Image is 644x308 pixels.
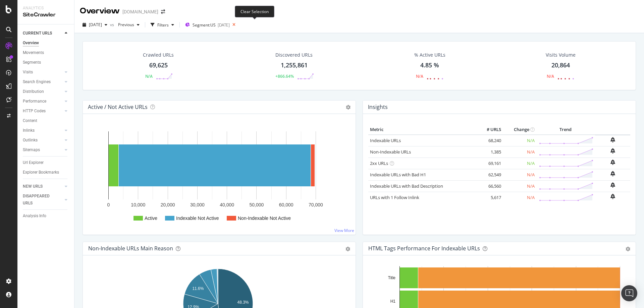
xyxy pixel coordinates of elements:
td: N/A [503,169,536,180]
div: bell-plus [610,194,615,199]
div: bell-plus [610,148,615,153]
div: DISAPPEARED URLS [23,193,57,207]
div: Visits [23,69,33,76]
td: 69,161 [476,158,503,169]
h4: Insights [368,103,388,112]
a: Overview [23,40,69,47]
div: Analytics [23,5,69,11]
div: N/A [416,73,423,79]
button: Segment:US[DATE] [182,19,230,30]
a: 2xx URLs [370,160,388,166]
div: Url Explorer [23,159,44,166]
div: Discovered URLs [275,52,313,58]
text: Indexable Not Active [176,215,219,221]
a: HTTP Codes [23,108,63,115]
button: Previous [115,19,142,30]
text: 0 [107,202,110,207]
text: 48.3% [237,300,249,305]
a: Analysis Info [23,212,69,220]
div: Open Intercom Messenger [621,285,637,301]
text: 40,000 [220,202,234,207]
div: Clear Selection [235,6,274,17]
div: gear [626,247,630,251]
a: View More [334,228,354,233]
a: DISAPPEARED URLS [23,193,63,207]
a: Visits [23,69,63,76]
a: Segments [23,59,69,66]
th: Metric [368,125,476,135]
div: Explorer Bookmarks [23,169,59,176]
a: Distribution [23,88,63,95]
td: 66,560 [476,180,503,192]
div: 1,255,861 [281,61,308,70]
div: Search Engines [23,78,51,85]
div: 4.85 % [420,61,439,70]
a: Indexable URLs with Bad Description [370,183,443,189]
td: N/A [503,146,536,158]
div: Segments [23,59,41,66]
div: Non-Indexable URLs Main Reason [88,245,173,252]
div: bell-plus [610,182,615,188]
div: NEW URLS [23,183,43,190]
span: Segment: US [193,22,216,28]
a: CURRENT URLS [23,30,63,37]
td: N/A [503,192,536,203]
td: N/A [503,135,536,146]
th: Trend [536,125,595,135]
td: 1,385 [476,146,503,158]
div: N/A [145,73,153,79]
text: 10,000 [131,202,145,207]
text: H1 [390,299,396,304]
div: Performance [23,98,46,105]
a: Non-Indexable URLs [370,149,411,155]
text: Title [388,275,396,280]
div: bell-plus [610,137,615,142]
span: 2025 Sep. 1st [89,22,102,27]
a: Indexable URLs [370,137,401,143]
a: Outlinks [23,137,63,144]
div: SiteCrawler [23,11,69,19]
div: bell-plus [610,171,615,176]
td: N/A [503,158,536,169]
svg: A chart. [88,125,348,229]
div: gear [345,247,350,251]
div: Crawled URLs [143,52,174,58]
div: arrow-right-arrow-left [161,9,165,14]
button: [DATE] [80,19,110,30]
div: N/A [547,73,554,79]
text: Active [145,215,157,221]
div: [DOMAIN_NAME] [122,8,158,15]
td: 5,617 [476,192,503,203]
text: 50,000 [250,202,264,207]
div: 69,625 [149,61,168,70]
div: Filters [157,22,169,28]
td: 68,240 [476,135,503,146]
text: 20,000 [161,202,175,207]
div: 20,864 [551,61,570,70]
a: Performance [23,98,63,105]
a: Search Engines [23,78,63,85]
text: 30,000 [190,202,205,207]
div: CURRENT URLS [23,30,52,37]
a: Explorer Bookmarks [23,169,69,176]
div: HTML Tags Performance for Indexable URLs [368,245,480,252]
div: Sitemaps [23,146,40,153]
a: Content [23,117,69,124]
div: Distribution [23,88,44,95]
div: Inlinks [23,127,35,134]
td: N/A [503,180,536,192]
i: Options [346,105,351,110]
div: Outlinks [23,137,38,144]
h4: Active / Not Active URLs [88,103,148,112]
div: Content [23,117,37,124]
a: Indexable URLs with Bad H1 [370,172,426,178]
span: vs [110,22,115,27]
a: Sitemaps [23,146,63,153]
button: Filters [148,19,177,30]
div: HTTP Codes [23,108,46,115]
div: +866.64% [275,73,294,79]
a: URLs with 1 Follow Inlink [370,194,419,200]
div: Overview [80,5,120,17]
div: bell-plus [610,160,615,165]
